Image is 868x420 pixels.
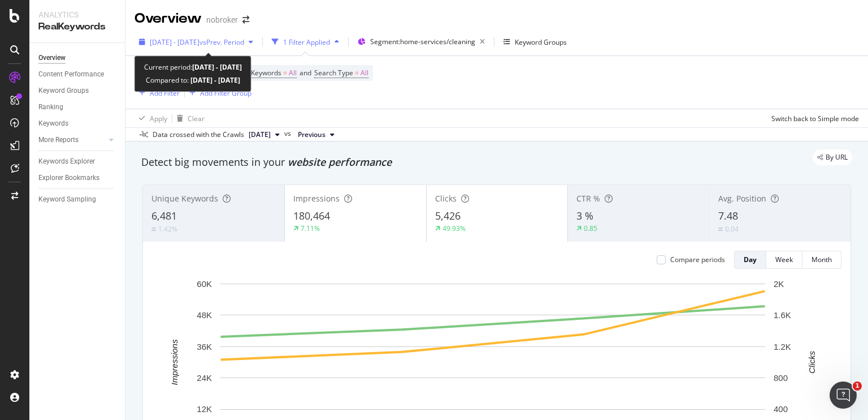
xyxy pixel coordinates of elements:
button: Add Filter Group [185,86,251,100]
b: [DATE] - [DATE] [192,62,242,72]
div: Week [775,255,793,264]
span: Segment: home-services/cleaning [370,37,475,46]
text: 400 [774,404,788,414]
span: 2025 Sep. 1st [249,130,271,140]
div: Switch back to Simple mode [771,114,859,123]
div: 1.42% [158,224,177,234]
span: All [361,65,368,81]
div: Keyword Sampling [38,194,96,205]
a: Content Performance [38,68,117,80]
div: Add Filter Group [200,88,251,98]
div: Analytics [38,9,116,20]
img: Equal [151,228,156,231]
span: By URL [826,154,848,161]
button: 1 Filter Applied [267,33,344,51]
span: 7.48 [718,209,738,222]
button: Month [802,251,841,269]
div: Overview [134,9,202,28]
div: Compare periods [670,255,725,264]
div: 1 Filter Applied [283,37,330,47]
div: Ranking [38,101,63,113]
text: Impressions [170,339,179,385]
span: 6,481 [151,209,177,222]
div: Keywords [38,118,68,130]
div: Clear [188,114,205,123]
span: CTR % [576,193,600,204]
text: 24K [197,373,212,383]
div: Apply [150,114,167,123]
span: Avg. Position [718,193,766,204]
span: vs [284,128,293,139]
span: vs Prev. Period [199,37,244,47]
span: Search Type [314,68,353,78]
span: 180,464 [293,209,330,222]
div: Keywords Explorer [38,156,95,168]
a: Explorer Bookmarks [38,172,117,184]
button: Day [734,251,766,269]
img: Equal [718,228,723,231]
div: 0.85 [584,224,597,233]
span: 5,426 [435,209,461,222]
button: Week [766,251,802,269]
div: 49.93% [442,224,466,233]
span: Impressions [293,193,340,204]
div: Data crossed with the Crawls [153,130,244,140]
span: Unique Keywords [151,193,218,204]
text: 800 [774,373,788,383]
text: 36K [197,342,212,352]
div: Explorer Bookmarks [38,172,99,184]
button: Previous [293,128,339,142]
span: [DATE] - [DATE] [150,37,199,47]
text: 60K [197,279,212,289]
div: Current period: [144,61,242,74]
text: 2K [774,279,784,289]
text: 12K [197,404,212,414]
span: All [289,65,297,81]
button: Apply [134,109,167,127]
div: Compared to: [146,74,240,87]
div: arrow-right-arrow-left [242,16,249,24]
span: Previous [298,130,325,140]
text: Clicks [807,350,817,373]
span: = [283,68,287,78]
button: Switch back to Simple mode [767,109,859,127]
button: Add Filter [134,86,180,100]
div: Day [744,255,757,264]
div: 0.04 [725,224,739,234]
button: Clear [172,109,205,127]
a: Keyword Groups [38,85,117,97]
div: More Reports [38,134,79,146]
span: Keywords [251,68,281,78]
a: Keywords [38,118,117,130]
iframe: Intercom live chat [830,382,857,409]
button: [DATE] [244,128,284,142]
span: and [300,68,311,78]
a: Keyword Sampling [38,194,117,205]
div: 7.11% [301,224,320,233]
span: 1 [853,382,862,391]
div: Add Filter [150,88,180,98]
div: Keyword Groups [38,85,89,97]
a: More Reports [38,134,106,146]
div: Keyword Groups [515,37,567,47]
div: nobroker [206,14,238,25]
div: Content Performance [38,68,104,80]
span: 3 % [576,209,593,222]
button: Segment:home-services/cleaning [353,33,489,51]
div: RealKeywords [38,20,116,33]
div: Overview [38,52,66,64]
div: legacy label [813,149,852,165]
text: 1.6K [774,310,791,320]
a: Ranking [38,101,117,113]
a: Overview [38,52,117,64]
button: Keyword Groups [499,33,571,51]
button: [DATE] - [DATE]vsPrev. Period [134,33,258,51]
span: = [355,68,359,78]
b: [DATE] - [DATE] [189,75,240,85]
a: Keywords Explorer [38,156,117,168]
div: Month [811,255,832,264]
text: 1.2K [774,342,791,352]
span: Clicks [435,193,457,204]
text: 48K [197,310,212,320]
